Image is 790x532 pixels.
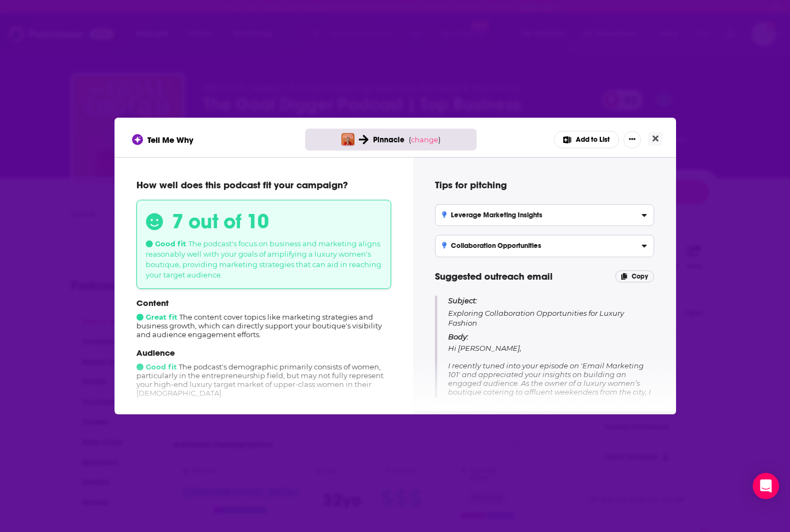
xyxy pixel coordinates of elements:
[435,179,654,191] h4: Tips for pitching
[448,296,477,305] span: Subject:
[136,298,391,339] div: The content cover topics like marketing strategies and business growth, which can directly suppor...
[373,135,404,144] span: Pinnacle
[136,348,391,397] div: The podcast's demographic primarily consists of women, particularly in the entrepreneurship field...
[134,136,141,143] img: tell me why sparkle
[442,211,543,219] h3: Leverage Marketing Insights
[411,135,438,144] span: change
[753,473,779,499] div: Open Intercom Messenger
[146,239,381,279] span: The podcast's focus on business and marketing aligns reasonably well with your goals of amplifyin...
[409,135,440,144] span: ( )
[448,296,654,328] p: Exploring Collaboration Opportunities for Luxury Fashion
[442,242,542,250] h3: Collaboration Opportunities
[136,313,178,321] span: Great fit
[136,362,177,371] span: Good fit
[448,332,468,341] span: Body:
[435,270,553,282] span: Suggested outreach email
[136,179,391,191] p: How well does this podcast fit your campaign?
[136,348,391,358] p: Audience
[648,132,663,146] button: Close
[147,135,193,145] span: Tell Me Why
[448,344,651,528] span: Hi [PERSON_NAME], I recently tuned into your episode on 'Email Marketing 101' and appreciated you...
[623,131,641,148] button: Show More Button
[554,131,619,148] button: Add to List
[341,133,354,146] img: The Goal Digger Podcast | Top Business and Marketing Podcast for Creatives, Entrepreneurs, and Wo...
[146,239,186,248] span: Good fit
[632,273,648,280] span: Copy
[136,298,391,308] p: Content
[172,209,269,234] h3: 7 out of 10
